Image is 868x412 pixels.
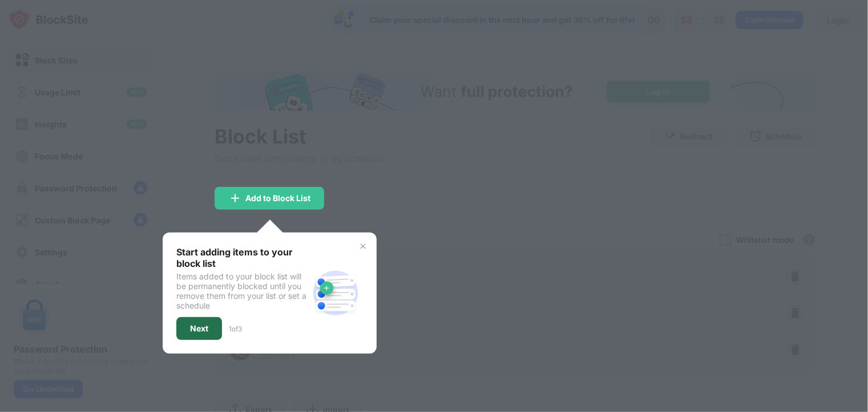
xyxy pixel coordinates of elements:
[229,325,242,333] div: 1 of 3
[358,242,368,251] img: x-button.svg
[176,246,308,269] div: Start adding items to your block list
[308,266,363,321] img: block-site.svg
[245,194,310,203] div: Add to Block List
[190,324,208,333] div: Next
[176,271,308,310] div: Items added to your block list will be permanently blocked until you remove them from your list o...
